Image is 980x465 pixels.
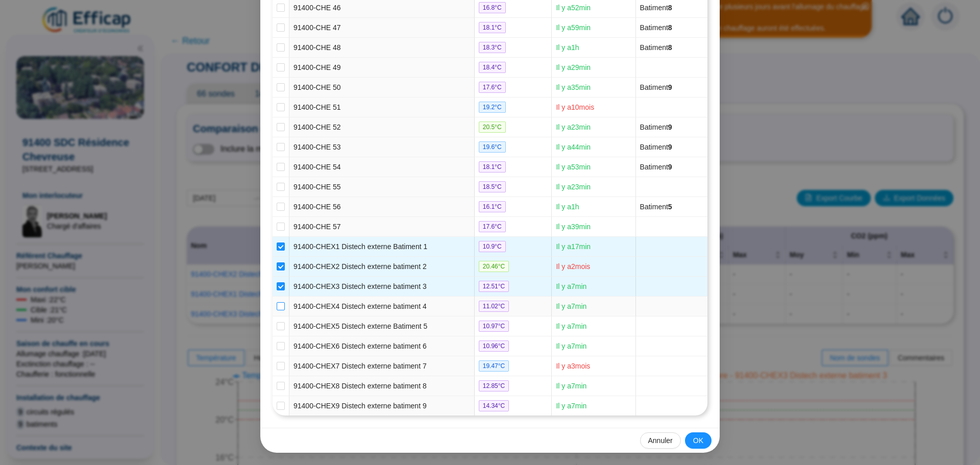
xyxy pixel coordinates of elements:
[289,137,475,157] td: 91400-CHE 53
[648,435,673,446] span: Annuler
[640,123,672,131] span: Batiment
[556,362,590,370] span: Il y a 3 mois
[640,203,672,211] span: Batiment
[668,23,672,32] span: 8
[556,163,591,171] span: Il y a 53 min
[685,432,712,449] button: OK
[556,43,579,52] span: Il y a 1 h
[479,360,509,372] span: 19.47 °C
[556,23,591,32] span: Il y a 59 min
[668,123,672,131] span: 9
[289,58,475,78] td: 91400-CHE 49
[289,157,475,177] td: 91400-CHE 54
[479,2,506,13] span: 16.8 °C
[556,143,591,151] span: Il y a 44 min
[556,203,579,211] span: Il y a 1 h
[556,123,591,131] span: Il y a 23 min
[479,181,506,192] span: 18.5 °C
[289,396,475,415] td: 91400-CHEX9 Distech externe batiment 9
[479,42,506,53] span: 18.3 °C
[640,163,672,171] span: Batiment
[556,282,586,290] span: Il y a 7 min
[556,322,586,330] span: Il y a 7 min
[479,201,506,212] span: 16.1 °C
[289,356,475,376] td: 91400-CHEX7 Distech externe batiment 7
[556,402,586,410] span: Il y a 7 min
[556,103,594,111] span: Il y a 10 mois
[640,432,681,449] button: Annuler
[479,301,509,312] span: 11.02 °C
[556,342,586,350] span: Il y a 7 min
[289,78,475,97] td: 91400-CHE 50
[289,117,475,137] td: 91400-CHE 52
[289,376,475,396] td: 91400-CHEX8 Distech externe batiment 8
[556,262,590,271] span: Il y a 2 mois
[556,302,586,310] span: Il y a 7 min
[479,121,506,133] span: 20.5 °C
[479,82,506,93] span: 17.6 °C
[479,340,509,352] span: 10.96 °C
[289,38,475,58] td: 91400-CHE 48
[479,321,509,332] span: 10.97 °C
[668,143,672,151] span: 9
[640,83,672,91] span: Batiment
[289,177,475,197] td: 91400-CHE 55
[668,43,672,52] span: 8
[556,4,591,12] span: Il y a 52 min
[668,4,672,12] span: 8
[640,23,672,32] span: Batiment
[640,43,672,52] span: Batiment
[289,277,475,297] td: 91400-CHEX3 Distech externe batiment 3
[479,141,506,153] span: 19.6 °C
[479,241,506,252] span: 10.9 °C
[289,97,475,117] td: 91400-CHE 51
[640,4,672,12] span: Batiment
[479,22,506,33] span: 18.1 °C
[289,197,475,217] td: 91400-CHE 56
[668,163,672,171] span: 9
[479,161,506,173] span: 18.1 °C
[479,380,509,391] span: 12.85 °C
[289,316,475,336] td: 91400-CHEX5 Distech externe Batiment 5
[556,223,591,231] span: Il y a 39 min
[289,257,475,277] td: 91400-CHEX2 Distech externe batiment 2
[556,183,591,191] span: Il y a 23 min
[289,18,475,38] td: 91400-CHE 47
[693,435,703,446] span: OK
[479,102,506,113] span: 19.2 °C
[289,237,475,257] td: 91400-CHEX1 Distech externe Batiment 1
[668,83,672,91] span: 9
[479,281,509,292] span: 12.51 °C
[289,217,475,237] td: 91400-CHE 57
[556,83,591,91] span: Il y a 35 min
[289,336,475,356] td: 91400-CHEX6 Distech externe batiment 6
[479,221,506,232] span: 17.6 °C
[479,261,509,272] span: 20.46 °C
[556,382,586,390] span: Il y a 7 min
[640,143,672,151] span: Batiment
[479,400,509,411] span: 14.34 °C
[479,62,506,73] span: 18.4 °C
[556,242,591,251] span: Il y a 17 min
[668,203,672,211] span: 5
[556,63,591,71] span: Il y a 29 min
[289,297,475,316] td: 91400-CHEX4 Distech externe batiment 4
